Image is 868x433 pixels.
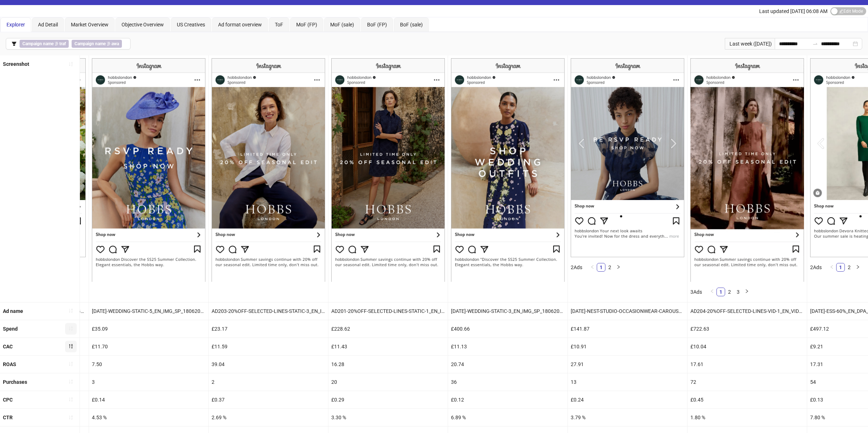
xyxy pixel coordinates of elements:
[606,263,614,271] a: 2
[68,344,73,349] span: sort-descending
[743,288,751,296] li: Next Page
[6,38,131,50] button: Campaign name ∌ trafCampaign name ∌ awa
[89,302,208,320] div: [DATE]-WEDDING-STATIC-5_EN_IMG_SP_18062025_F_NSE_SC24_None_ONSEASION – Copy 2
[68,379,73,384] span: sort-ascending
[836,263,845,272] li: 1
[7,22,25,27] span: Explorer
[328,356,448,373] div: 16.28
[111,41,119,46] b: awa
[331,58,445,281] img: Screenshot 120232226124130624
[571,58,684,257] img: Screenshot 120230994590180624
[568,409,687,426] div: 3.79 %
[209,409,328,426] div: 2.69 %
[328,320,448,338] div: £228.62
[89,373,208,391] div: 3
[690,289,702,295] span: 3 Ads
[59,41,66,46] b: traf
[759,8,827,14] span: Last updated [DATE] 06:08 AM
[688,302,807,320] div: AD204-20%OFF-SELECTED-LINES-VID-1_EN_VID_SP_07082025_F_CC_SC24_USP1_SALE
[328,302,448,320] div: AD201-20%OFF-SELECTED-LINES-STATIC-1_EN_IMG_SP_07082025_F_CC_SC24_USP1_SALE
[400,22,423,27] span: BoF (sale)
[89,356,208,373] div: 7.50
[588,263,597,272] button: left
[734,288,742,296] a: 3
[122,22,164,27] span: Objective Overview
[22,41,54,46] b: Campaign name
[688,338,807,355] div: £10.04
[328,409,448,426] div: 3.30 %
[72,40,122,48] span: ∌
[856,265,860,269] span: right
[726,288,733,296] a: 2
[3,61,29,67] b: Screenshot
[209,302,328,320] div: AD203-20%OFF-SELECTED-LINES-STATIC-3_EN_IMG_SP_07082025_F_CC_SC24_USP1_SALE
[448,320,567,338] div: £400.66
[688,409,807,426] div: 1.80 %
[812,41,818,47] span: swap-right
[690,58,804,281] img: Screenshot 120232226351780624
[827,263,836,272] li: Previous Page
[688,356,807,373] div: 17.61
[688,320,807,338] div: £722.63
[68,326,73,331] span: sort-ascending
[590,265,595,269] span: left
[568,356,687,373] div: 27.91
[448,338,567,355] div: £11.13
[568,302,687,320] div: [DATE]-NEST-STUDIO-OCCASIONWEAR-CAROUSEL-1_EN_IMG_SP_23072025_F_NSE_SC24_None_BAU
[330,22,354,27] span: MoF (sale)
[688,373,807,391] div: 72
[448,409,567,426] div: 6.89 %
[571,264,582,270] span: 2 Ads
[68,397,73,402] span: sort-ascending
[568,320,687,338] div: £141.87
[451,58,565,281] img: Screenshot 120229832439210624
[854,263,862,272] li: Next Page
[810,264,822,270] span: 2 Ads
[89,338,208,355] div: £11.70
[3,326,18,332] b: Spend
[605,263,614,272] li: 2
[209,320,328,338] div: £23.17
[830,265,834,269] span: left
[89,409,208,426] div: 4.53 %
[209,356,328,373] div: 39.04
[845,263,854,272] li: 2
[597,263,605,272] li: 1
[708,288,716,296] li: Previous Page
[688,391,807,408] div: £0.45
[68,308,73,313] span: sort-ascending
[209,391,328,408] div: £0.37
[3,415,13,420] b: CTR
[367,22,387,27] span: BoF (FP)
[616,265,621,269] span: right
[845,263,853,271] a: 2
[448,391,567,408] div: £0.12
[812,41,818,47] span: to
[568,338,687,355] div: £10.91
[328,391,448,408] div: £0.29
[20,40,69,48] span: ∌
[38,22,58,27] span: Ad Detail
[3,361,16,367] b: ROAS
[708,288,716,296] button: left
[827,263,836,272] button: left
[597,263,605,271] a: 1
[717,288,725,296] a: 1
[3,397,13,403] b: CPC
[275,22,283,27] span: ToF
[209,373,328,391] div: 2
[448,373,567,391] div: 36
[568,391,687,408] div: £0.24
[68,361,73,366] span: sort-ascending
[743,288,751,296] button: right
[588,263,597,272] li: Previous Page
[89,391,208,408] div: £0.14
[3,344,13,349] b: CAC
[725,38,775,50] div: Last week ([DATE])
[68,415,73,420] span: sort-ascending
[837,263,844,271] a: 1
[212,58,325,281] img: Screenshot 120232226309420624
[177,22,205,27] span: US Creatives
[75,41,106,46] b: Campaign name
